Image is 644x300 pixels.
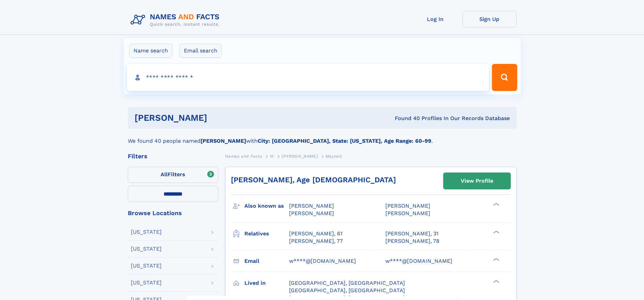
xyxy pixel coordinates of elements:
[492,279,500,283] div: ❯
[244,255,289,267] h3: Email
[129,44,172,58] label: Name search
[244,277,289,289] h3: Lived in
[270,154,274,159] span: W
[131,280,162,285] div: [US_STATE]
[444,173,510,189] a: View Profile
[492,64,517,91] button: Search Button
[326,154,342,159] span: Maynell
[408,11,462,27] a: Log In
[492,257,500,261] div: ❯
[461,173,493,189] div: View Profile
[131,263,162,269] div: [US_STATE]
[128,210,218,216] div: Browse Locations
[462,11,517,27] a: Sign Up
[385,203,430,209] span: [PERSON_NAME]
[289,210,334,216] span: [PERSON_NAME]
[289,203,334,209] span: [PERSON_NAME]
[180,44,222,58] label: Email search
[231,176,396,184] a: [PERSON_NAME], Age [DEMOGRAPHIC_DATA]
[131,229,162,235] div: [US_STATE]
[127,64,489,91] input: search input
[289,230,342,237] a: [PERSON_NAME], 61
[270,152,274,160] a: W
[385,230,438,237] a: [PERSON_NAME], 31
[131,246,162,252] div: [US_STATE]
[289,237,343,245] a: [PERSON_NAME], 77
[289,280,405,286] span: [GEOGRAPHIC_DATA], [GEOGRAPHIC_DATA]
[128,129,517,145] div: We found 40 people named with .
[200,138,246,144] b: [PERSON_NAME]
[244,200,289,212] h3: Also known as
[128,167,218,183] label: Filters
[492,202,500,207] div: ❯
[301,115,510,122] div: Found 40 Profiles In Our Records Database
[161,171,168,178] span: All
[492,230,500,234] div: ❯
[385,210,430,216] span: [PERSON_NAME]
[385,237,439,245] a: [PERSON_NAME], 78
[282,154,318,159] span: [PERSON_NAME]
[128,153,218,159] div: Filters
[289,287,405,294] span: [GEOGRAPHIC_DATA], [GEOGRAPHIC_DATA]
[128,11,225,29] img: Logo Names and Facts
[135,114,301,122] h1: [PERSON_NAME]
[258,138,431,144] b: City: [GEOGRAPHIC_DATA], State: [US_STATE], Age Range: 60-99
[225,152,262,160] a: Names and Facts
[244,228,289,239] h3: Relatives
[282,152,318,160] a: [PERSON_NAME]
